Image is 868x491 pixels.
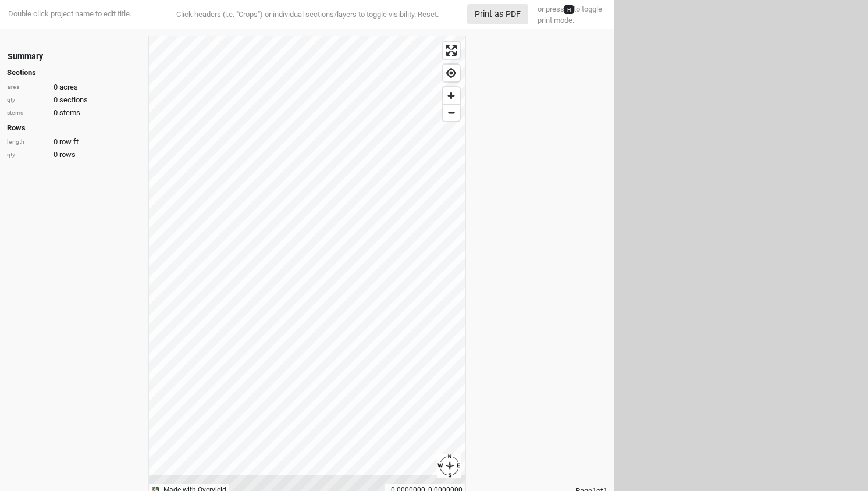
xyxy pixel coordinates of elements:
[7,96,48,105] div: qty
[7,123,141,133] h4: Rows
[443,65,460,81] button: Find my location
[59,95,88,105] span: sections
[59,150,76,160] span: rows
[7,150,141,160] div: 0
[7,82,141,92] div: 0
[443,87,460,104] button: Zoom in
[6,9,131,19] div: Double click project name to edit title.
[7,151,48,159] div: qty
[7,108,141,118] div: 0
[59,82,78,92] span: acres
[59,108,80,118] span: stems
[7,137,141,147] div: 0
[443,105,460,121] span: Zoom out
[7,109,48,118] div: stems
[7,95,141,105] div: 0
[443,42,460,59] button: Enter fullscreen
[153,9,461,20] div: Click headers (i.e. "Crops") or individual sections/layers to toggle visibility.
[8,51,43,63] div: Summary
[7,138,48,147] div: length
[564,5,574,14] kbd: H
[467,4,528,24] button: Print as PDF
[59,137,79,147] span: row ft
[443,104,460,121] button: Zoom out
[7,83,48,92] div: area
[7,68,141,77] h4: Sections
[418,9,439,20] button: Reset.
